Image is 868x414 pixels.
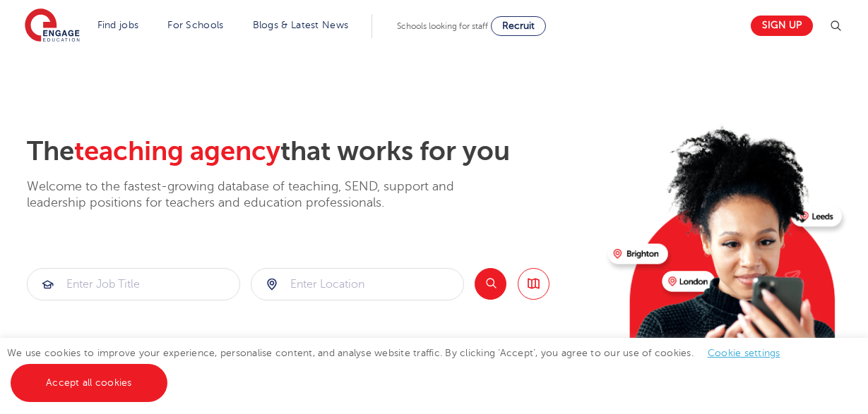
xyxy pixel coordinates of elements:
[28,269,239,300] input: Submit
[7,348,795,388] span: We use cookies to improve your experience, personalise content, and analyse website traffic. By c...
[25,8,80,44] img: Engage Education
[27,135,597,168] h2: The that works for you
[708,348,780,358] a: Cookie settings
[397,21,488,31] span: Schools looking for staff
[74,136,280,166] span: teaching agency
[751,16,813,36] a: Sign up
[475,268,506,300] button: Search
[11,364,167,402] a: Accept all cookies
[253,20,349,30] a: Blogs & Latest News
[97,20,139,30] a: Find jobs
[491,16,546,36] a: Recruit
[167,20,223,30] a: For Schools
[27,178,493,212] p: Welcome to the fastest-growing database of teaching, SEND, support and leadership positions for t...
[502,20,535,31] span: Recruit
[27,268,240,300] div: Submit
[251,269,463,300] input: Submit
[251,268,464,300] div: Submit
